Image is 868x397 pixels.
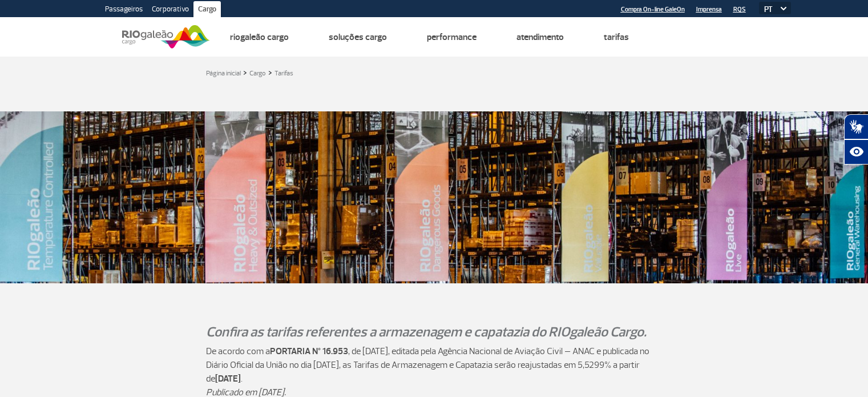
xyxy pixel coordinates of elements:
[270,346,348,357] strong: PORTARIA Nº 16.953
[215,373,241,384] strong: [DATE]
[844,114,868,165] div: Plugin de acessibilidade da Hand Talk.
[100,1,147,19] a: Passageiros
[243,66,247,79] a: >
[844,114,868,139] button: Abrir tradutor de língua de sinais.
[274,69,293,78] a: Tarifas
[329,31,387,43] a: Soluções Cargo
[249,69,266,78] a: Cargo
[844,139,868,165] button: Abrir recursos assistivos.
[206,344,663,386] p: De acordo com a , de [DATE], editada pela Agência Nacional de Aviação Civil – ANAC e publicada no...
[696,6,722,13] a: Imprensa
[621,6,685,13] a: Compra On-line GaleOn
[516,31,564,43] a: Atendimento
[147,1,193,19] a: Corporativo
[193,1,221,19] a: Cargo
[427,31,477,43] a: Performance
[268,66,272,79] a: >
[230,31,289,43] a: Riogaleão Cargo
[604,31,629,43] a: Tarifas
[206,322,663,342] p: Confira as tarifas referentes a armazenagem e capatazia do RIOgaleão Cargo.
[206,69,241,78] a: Página inicial
[733,6,746,13] a: RQS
